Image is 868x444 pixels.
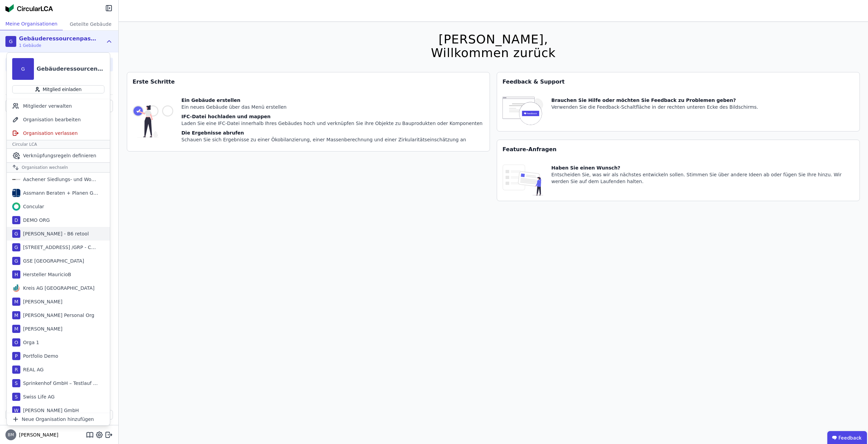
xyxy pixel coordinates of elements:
[12,230,20,238] div: G
[12,284,20,292] img: Kreis AG Germany
[20,353,58,359] div: Portfolio Demo
[12,243,20,251] div: G
[7,140,110,149] div: Circular LCA
[20,244,98,251] div: [STREET_ADDRESS] /GRP - Concular Intern
[12,257,20,265] div: G
[497,140,860,159] div: Feature-Anfragen
[12,85,104,93] button: Mitglied einladen
[5,410,113,420] button: Gebäude hinzufügen
[20,366,44,373] div: REAL AG
[20,325,62,332] div: [PERSON_NAME]
[63,18,118,30] div: Geteilte Gebäude
[7,99,110,113] div: Mitglieder verwalten
[20,271,71,278] div: Hersteller MauricioB
[12,393,20,401] div: S
[181,97,482,104] div: Ein Gebäude erstellen
[12,298,20,306] div: M
[20,217,50,224] div: DEMO ORG
[181,120,482,127] div: Laden Sie eine IFC-Datei innerhalb Ihres Gebäudes hoch und verknüpfen Sie ihre Objekte zu Bauprod...
[12,379,20,387] div: S
[551,171,854,185] div: Entscheiden Sie, was wir als nächstes entwickeln sollen. Stimmen Sie über andere Ideen ab oder fü...
[431,46,556,60] div: Willkommen zurück
[22,416,94,423] span: Neue Organisation hinzufügen
[12,352,20,360] div: P
[12,216,20,224] div: D
[23,152,96,159] span: Verknüpfungsregeln definieren
[20,339,39,346] div: Orga 1
[12,406,20,414] div: W
[5,36,16,47] div: G
[181,113,482,120] div: IFC-Datei hochladen und mappen
[502,97,543,126] img: feedback-icon-HCTs5lye.svg
[551,164,854,171] div: Haben Sie einen Wunsch?
[20,407,79,414] div: [PERSON_NAME] GmbH
[12,270,20,279] div: H
[20,312,94,319] div: [PERSON_NAME] Personal Org
[12,189,20,197] img: Assmann Beraten + Planen GmbH
[12,325,20,333] div: M
[37,65,104,73] div: Gebäuderessourcenpass Demo
[497,72,860,91] div: Feedback & Support
[16,431,58,438] span: [PERSON_NAME]
[7,113,110,126] div: Organisation bearbeiten
[20,257,84,264] div: GSE [GEOGRAPHIC_DATA]
[12,202,20,211] img: Concular
[12,58,34,80] div: G
[7,126,110,140] div: Organisation verlassen
[19,35,97,43] div: Gebäuderessourcenpass Demo
[19,43,97,48] span: 1 Gebäude
[20,203,44,210] div: Concular
[181,104,482,110] div: Ein neues Gebäude über das Menü erstellen
[20,176,98,183] div: Aachener Siedlungs- und Wohnungsgesellschaft mbH
[12,366,20,374] div: R
[20,298,62,305] div: [PERSON_NAME]
[8,433,14,437] span: BM
[20,285,95,291] div: Kreis AG [GEOGRAPHIC_DATA]
[431,33,556,46] div: [PERSON_NAME],
[181,136,482,143] div: Schauen Sie sich Ergebnisse zu einer Ökobilanzierung, einer Massenberechnung und einer Zirkularit...
[12,338,20,347] div: O
[133,97,173,146] img: getting_started_tile-DrF_GRSv.svg
[12,311,20,319] div: M
[551,104,758,110] div: Verwenden Sie die Feedback-Schaltfläche in der rechten unteren Ecke des Bildschirms.
[20,380,98,387] div: Sprinkenhof GmbH – Testlauf Große Datei
[551,97,758,104] div: Brauchen Sie Hilfe oder möchten Sie Feedback zu Problemen geben?
[20,230,89,237] div: [PERSON_NAME] - B6 retool
[12,175,20,183] img: Aachener Siedlungs- und Wohnungsgesellschaft mbH
[20,393,55,400] div: Swiss Life AG
[20,190,98,196] div: Assmann Beraten + Planen GmbH
[7,162,110,173] div: Organisation wechseln
[502,164,543,195] img: feature_request_tile-UiXE1qGU.svg
[5,4,53,12] img: Concular
[127,72,490,91] div: Erste Schritte
[181,129,482,136] div: Die Ergebnisse abrufen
